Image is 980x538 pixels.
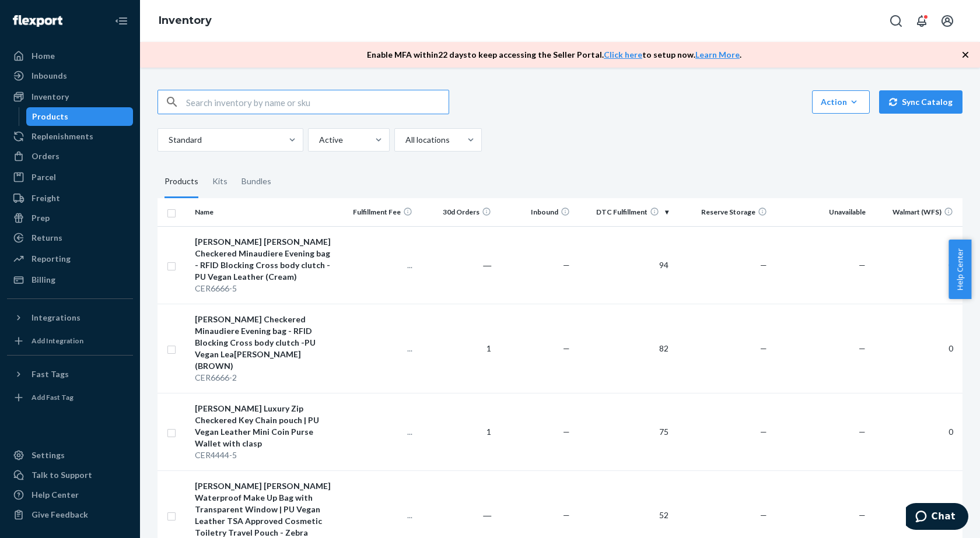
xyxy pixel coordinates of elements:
[949,240,971,299] span: Help Center
[575,393,673,470] td: 75
[417,393,496,470] td: 1
[167,134,169,146] input: Standard
[32,274,55,286] div: Billing
[7,270,133,289] a: Billing
[32,111,68,122] div: Products
[884,9,908,33] button: Open Search Box
[32,253,71,265] div: Reporting
[7,87,133,106] a: Inventory
[32,192,60,204] div: Freight
[190,198,338,226] th: Name
[343,509,412,521] p: ...
[859,260,866,270] span: —
[149,4,221,38] ol: breadcrumbs
[563,510,570,520] span: —
[32,212,50,224] div: Prep
[195,236,333,283] div: [PERSON_NAME] [PERSON_NAME] Checkered Minaudiere Evening bag - RFID Blocking Cross body clutch -P...
[7,66,133,85] a: Inbounds
[821,96,861,108] div: Action
[32,469,92,481] div: Talk to Support
[575,304,673,393] td: 82
[367,49,741,61] p: Enable MFA within 22 days to keep accessing the Seller Portal. to setup now. .
[563,343,570,353] span: —
[870,304,963,393] td: 0
[13,15,62,27] img: Flexport logo
[7,209,133,227] a: Prep
[110,9,133,33] button: Close Navigation
[870,393,963,470] td: 0
[32,171,56,183] div: Parcel
[32,232,62,244] div: Returns
[242,166,271,198] div: Bundles
[164,166,198,198] div: Products
[32,336,83,346] div: Add Integration
[496,198,575,226] th: Inbound
[7,189,133,208] a: Freight
[910,9,933,33] button: Open notifications
[7,332,133,350] a: Add Integration
[195,449,333,461] div: CER4444-5
[7,308,133,327] button: Integrations
[859,343,866,353] span: —
[870,226,963,304] td: 0
[404,134,405,146] input: All locations
[7,147,133,166] a: Orders
[32,91,69,103] div: Inventory
[7,388,133,407] a: Add Fast Tag
[906,503,968,532] iframe: Opens a widget where you can chat to one of our agents
[32,489,79,501] div: Help Center
[563,260,570,270] span: —
[338,198,417,226] th: Fulfillment Fee
[7,365,133,384] button: Fast Tags
[936,9,959,33] button: Open account menu
[195,403,333,449] div: [PERSON_NAME] Luxury Zip Checkered Key Chain pouch | PU Vegan Leather Mini Coin Purse Wallet with...
[32,368,69,380] div: Fast Tags
[563,427,570,437] span: —
[695,50,740,59] a: Learn More
[575,198,673,226] th: DTC Fulfillment
[7,505,133,524] button: Give Feedback
[195,283,333,294] div: CER6666-5
[417,226,496,304] td: ―
[673,198,772,226] th: Reserve Storage
[212,166,228,198] div: Kits
[7,446,133,465] a: Settings
[7,127,133,146] a: Replenishments
[32,392,73,402] div: Add Fast Tag
[604,50,642,59] a: Click here
[32,312,80,323] div: Integrations
[417,304,496,393] td: 1
[859,510,866,520] span: —
[32,150,60,162] div: Orders
[159,14,212,27] a: Inventory
[7,228,133,247] a: Returns
[7,486,133,504] a: Help Center
[870,198,963,226] th: Walmart (WFS)
[7,466,133,484] button: Talk to Support
[195,372,333,384] div: CER6666-2
[760,343,767,353] span: —
[32,50,55,62] div: Home
[186,90,449,114] input: Search inventory by name or sku
[343,426,412,438] p: ...
[760,260,767,270] span: —
[32,449,65,461] div: Settings
[318,134,319,146] input: Active
[859,427,866,437] span: —
[760,427,767,437] span: —
[32,131,93,142] div: Replenishments
[195,314,333,372] div: [PERSON_NAME] Checkered Minaudiere Evening bag - RFID Blocking Cross body clutch -PU Vegan Lea[PE...
[32,509,88,521] div: Give Feedback
[417,198,496,226] th: 30d Orders
[772,198,870,226] th: Unavailable
[812,90,870,114] button: Action
[7,47,133,65] a: Home
[760,510,767,520] span: —
[575,226,673,304] td: 94
[343,343,412,354] p: ...
[7,249,133,268] a: Reporting
[7,168,133,187] a: Parcel
[32,70,67,82] div: Inbounds
[26,107,134,126] a: Products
